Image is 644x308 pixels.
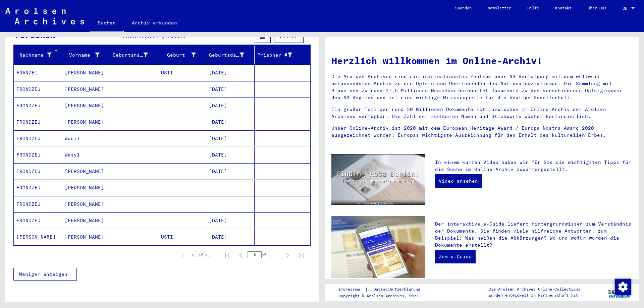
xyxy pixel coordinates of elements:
[206,229,255,245] mat-cell: [DATE]
[158,65,207,81] mat-cell: USTI
[615,279,631,295] img: Zustimmung ändern
[182,252,210,258] div: 1 – 11 of 11
[5,8,84,24] img: Arolsen_neg.svg
[257,50,303,60] div: Prisoner #
[331,125,632,139] p: Unser Online-Archiv ist 2020 mit dem European Heritage Award / Europa Nostra Award 2020 ausgezeic...
[206,65,255,81] mat-cell: [DATE]
[124,15,185,31] a: Archiv erkunden
[206,130,255,146] mat-cell: [DATE]
[209,50,254,60] div: Geburtsdatum
[206,212,255,229] mat-cell: [DATE]
[62,46,110,64] mat-header-cell: Vorname
[14,130,62,146] mat-cell: FRONDZEJ
[435,174,482,188] a: Video ansehen
[62,229,110,245] mat-cell: [PERSON_NAME]
[14,212,62,229] mat-cell: FRONDZEJ
[294,248,308,262] button: Last page
[13,268,77,281] button: Weniger anzeigen
[113,50,158,60] div: Geburtsname
[206,163,255,179] mat-cell: [DATE]
[331,154,425,205] img: video.jpg
[255,46,311,64] mat-header-cell: Prisoner #
[158,46,207,64] mat-header-cell: Geburt‏
[331,54,632,68] h1: Herzlich willkommen im Online-Archiv!
[206,147,255,163] mat-cell: [DATE]
[161,50,206,60] div: Geburt‏
[16,52,52,59] div: Nachname
[435,250,476,263] a: Zum e-Guide
[62,98,110,114] mat-cell: [PERSON_NAME]
[607,284,632,301] img: yv_logo.png
[14,229,62,245] mat-cell: [PERSON_NAME]
[489,292,580,298] p: wurden entwickelt in Partnerschaft mit
[14,180,62,196] mat-cell: FRONDZEJ
[331,73,632,101] p: Die Arolsen Archives sind ein internationales Zentrum über NS-Verfolgung mit dem weltweit umfasse...
[206,46,255,64] mat-header-cell: Geburtsdatum
[14,65,62,81] mat-cell: FRANZEI
[234,248,248,262] button: Previous page
[209,52,244,59] div: Geburtsdatum
[62,180,110,196] mat-cell: [PERSON_NAME]
[62,196,110,212] mat-cell: [PERSON_NAME]
[14,163,62,179] mat-cell: FRONDZEJ
[128,34,185,40] span: Datensätze gefunden
[206,114,255,130] mat-cell: [DATE]
[16,50,62,60] div: Nachname
[62,114,110,130] mat-cell: [PERSON_NAME]
[19,271,67,277] span: Weniger anzeigen
[435,221,632,249] p: Der interaktive e-Guide liefert Hintergrundwissen zum Verständnis der Dokumente. Sie finden viele...
[338,286,428,293] div: |
[14,81,62,97] mat-cell: FRONDZEJ
[122,34,128,40] span: 11
[14,46,62,64] mat-header-cell: Nachname
[161,52,196,59] div: Geburt‏
[435,159,632,173] p: In einem kurzen Video haben wir für Sie die wichtigsten Tipps für die Suche im Online-Archiv zusa...
[113,52,148,59] div: Geburtsname
[623,6,630,11] span: DE
[62,147,110,163] mat-cell: Wasyl
[62,81,110,97] mat-cell: [PERSON_NAME]
[65,50,110,60] div: Vorname
[14,147,62,163] mat-cell: FRONDZEJ
[248,252,281,258] div: of 1
[62,212,110,229] mat-cell: [PERSON_NAME]
[338,286,365,293] a: Impressum
[221,248,234,262] button: First page
[14,98,62,114] mat-cell: FRONDZEJ
[257,52,292,59] div: Prisoner #
[62,65,110,81] mat-cell: [PERSON_NAME]
[489,286,580,292] p: Die Arolsen Archives Online-Collections
[331,106,632,120] p: Ein großer Teil der rund 30 Millionen Dokumente ist inzwischen im Online-Archiv der Arolsen Archi...
[14,114,62,130] mat-cell: FRONDZEJ
[206,98,255,114] mat-cell: [DATE]
[331,216,425,278] img: eguide.jpg
[62,163,110,179] mat-cell: [PERSON_NAME]
[62,130,110,146] mat-cell: Wasil
[110,46,158,64] mat-header-cell: Geburtsname
[158,229,207,245] mat-cell: USTI
[90,15,124,32] a: Suchen
[281,248,294,262] button: Next page
[65,52,100,59] div: Vorname
[280,34,298,40] span: Filter
[14,196,62,212] mat-cell: FRONDZEJ
[338,293,428,299] p: Copyright © Arolsen Archives, 2021
[206,81,255,97] mat-cell: [DATE]
[368,286,428,293] a: Datenschutzerklärung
